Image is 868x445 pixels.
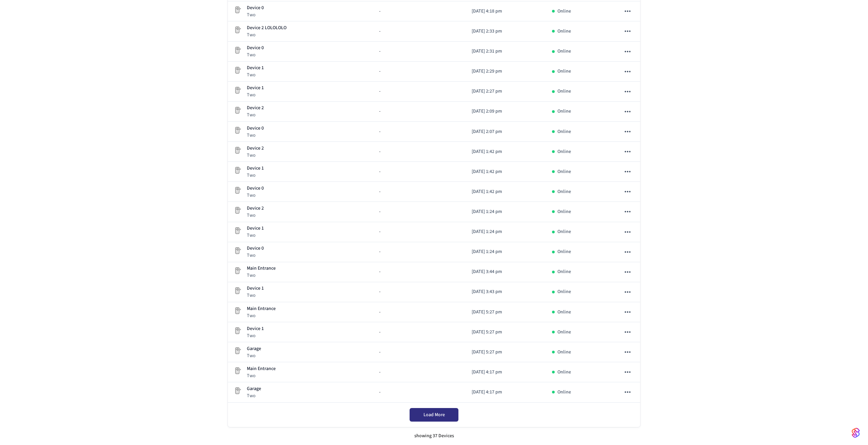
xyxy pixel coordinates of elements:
p: [DATE] 2:27 pm [472,88,541,95]
p: Main Entrance [247,365,276,372]
p: Online [557,8,571,15]
p: Device 0 [247,245,264,252]
p: Two [247,92,264,98]
img: Placeholder Lock Image [233,6,241,14]
p: [DATE] 5:27 pm [472,329,541,336]
span: - [379,68,380,75]
img: Placeholder Lock Image [233,26,241,34]
p: Two [247,352,261,359]
span: - [379,128,380,135]
p: Two [247,212,264,219]
p: Online [557,88,571,95]
p: Online [557,228,571,235]
button: Load More [410,408,458,422]
p: Online [557,369,571,376]
p: Two [247,152,264,159]
p: [DATE] 1:24 pm [472,228,541,235]
p: [DATE] 2:31 pm [472,48,541,55]
span: - [379,108,380,115]
p: [DATE] 4:17 pm [472,389,541,396]
p: [DATE] 4:18 pm [472,8,541,15]
p: [DATE] 1:42 pm [472,168,541,175]
span: - [379,268,380,275]
p: [DATE] 5:27 pm [472,309,541,316]
p: Online [557,248,571,255]
p: Two [247,252,264,259]
p: Device 1 [247,64,264,72]
img: Placeholder Lock Image [233,307,241,315]
img: Placeholder Lock Image [233,166,241,174]
p: Device 0 [247,125,264,132]
img: Placeholder Lock Image [233,146,241,154]
p: Online [557,309,571,316]
p: Online [557,28,571,35]
img: Placeholder Lock Image [233,267,241,275]
p: Device 2 [247,205,264,212]
p: Main Entrance [247,305,276,312]
span: - [379,28,380,35]
span: - [379,389,380,396]
p: Two [247,132,264,139]
p: Online [557,188,571,195]
p: Two [247,272,276,279]
p: Online [557,128,571,135]
span: - [379,288,380,295]
img: Placeholder Lock Image [233,327,241,335]
p: Two [247,72,264,78]
img: Placeholder Lock Image [233,206,241,214]
img: Placeholder Lock Image [233,86,241,94]
p: Online [557,389,571,396]
img: Placeholder Lock Image [233,347,241,355]
p: Two [247,372,276,379]
p: Device 1 [247,165,264,172]
span: - [379,208,380,215]
p: Garage [247,345,261,352]
p: [DATE] 4:17 pm [472,369,541,376]
p: [DATE] 5:27 pm [472,349,541,356]
p: Two [247,332,264,339]
p: Two [247,192,264,199]
p: Online [557,288,571,295]
img: Placeholder Lock Image [233,287,241,295]
p: [DATE] 1:42 pm [472,148,541,155]
span: - [379,168,380,175]
p: Device 0 [247,185,264,192]
p: Two [247,32,287,38]
img: Placeholder Lock Image [233,227,241,235]
img: Placeholder Lock Image [233,186,241,194]
p: Two [247,292,264,299]
img: Placeholder Lock Image [233,247,241,255]
p: Device 2 [247,145,264,152]
span: Load More [423,411,445,418]
p: [DATE] 3:43 pm [472,288,541,295]
p: Two [247,52,264,58]
p: [DATE] 1:24 pm [472,248,541,255]
p: Online [557,268,571,275]
p: Garage [247,385,261,392]
p: [DATE] 2:33 pm [472,28,541,35]
span: - [379,188,380,195]
span: - [379,88,380,95]
p: Online [557,108,571,115]
p: [DATE] 1:42 pm [472,188,541,195]
p: [DATE] 2:07 pm [472,128,541,135]
p: Device 1 [247,84,264,92]
p: Online [557,208,571,215]
span: - [379,309,380,316]
p: Online [557,68,571,75]
img: Placeholder Lock Image [233,367,241,375]
p: Device 1 [247,325,264,332]
span: - [379,248,380,255]
p: Online [557,349,571,356]
p: Device 0 [247,4,264,12]
img: Placeholder Lock Image [233,66,241,74]
span: - [379,329,380,336]
p: [DATE] 3:44 pm [472,268,541,275]
img: Placeholder Lock Image [233,387,241,395]
img: Placeholder Lock Image [233,106,241,114]
p: Two [247,12,264,18]
img: Placeholder Lock Image [233,126,241,134]
p: [DATE] 2:29 pm [472,68,541,75]
div: showing 37 Devices [228,427,640,445]
p: Two [247,392,261,399]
